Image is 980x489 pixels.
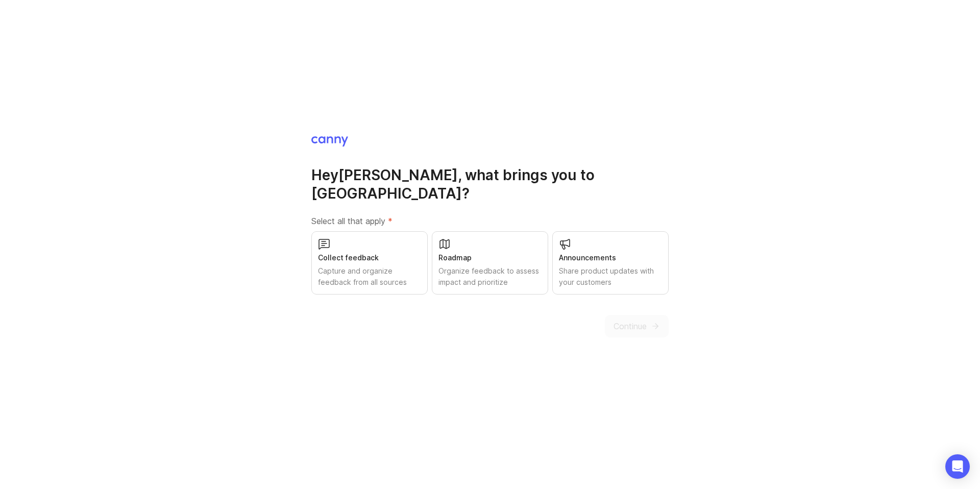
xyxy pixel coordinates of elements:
[552,231,669,295] button: AnnouncementsShare product updates with your customers
[311,166,669,203] h1: Hey [PERSON_NAME] , what brings you to [GEOGRAPHIC_DATA]?
[311,136,348,146] img: Canny Home
[559,265,662,288] div: Share product updates with your customers
[311,231,428,295] button: Collect feedbackCapture and organize feedback from all sources
[438,265,542,288] div: Organize feedback to assess impact and prioritize
[318,252,421,263] div: Collect feedback
[945,454,970,479] div: Open Intercom Messenger
[438,252,542,263] div: Roadmap
[311,215,669,227] label: Select all that apply
[432,231,548,295] button: RoadmapOrganize feedback to assess impact and prioritize
[318,265,421,288] div: Capture and organize feedback from all sources
[559,252,662,263] div: Announcements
